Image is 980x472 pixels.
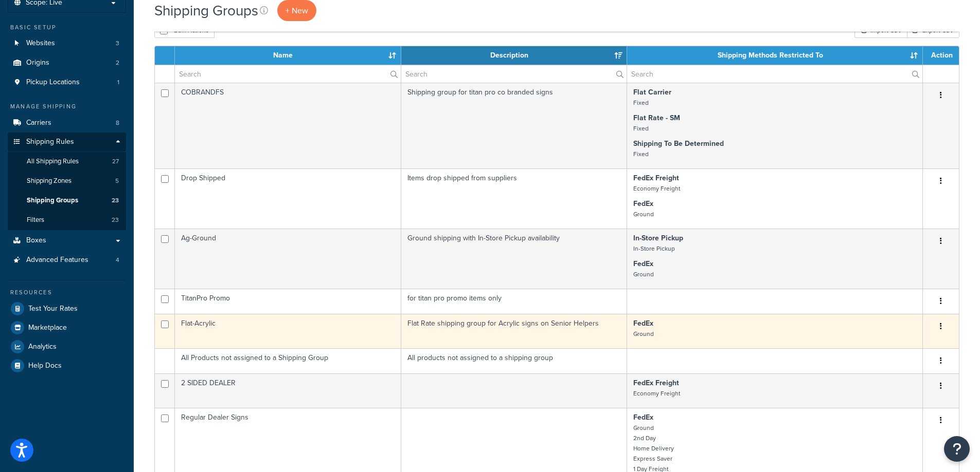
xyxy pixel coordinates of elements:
strong: Flat Carrier [633,87,671,98]
td: All Products not assigned to a Shipping Group [175,348,401,373]
strong: FedEx [633,258,653,269]
input: Search [175,65,401,83]
span: Shipping Groups [27,196,78,205]
span: 3 [116,39,119,48]
span: 4 [116,256,119,265]
span: Advanced Features [26,256,88,265]
td: Shipping group for titan pro co branded signs [401,83,628,168]
span: + New [286,5,308,16]
span: 5 [115,177,119,185]
span: Pickup Locations [26,78,80,87]
span: Websites [26,39,55,48]
span: Carriers [26,119,51,127]
li: All Shipping Rules [8,152,126,171]
span: 1 [117,78,119,87]
td: TitanPro Promo [175,289,401,314]
span: Analytics [28,343,57,351]
a: Filters 23 [8,211,126,230]
li: Advanced Features [8,251,126,270]
small: Economy Freight [633,389,680,398]
div: Basic Setup [8,23,126,32]
span: Test Your Rates [28,305,78,313]
a: Websites 3 [8,34,126,53]
th: Name: activate to sort column ascending [175,46,401,65]
li: Origins [8,53,126,72]
span: All Shipping Rules [27,157,79,166]
input: Search [627,65,922,83]
a: Help Docs [8,356,126,375]
strong: FedEx [633,198,653,209]
a: Shipping Rules [8,133,126,152]
td: COBRANDFS [175,83,401,168]
small: Ground [633,210,654,219]
input: Search [401,65,627,83]
a: Marketplace [8,318,126,337]
span: 23 [112,216,119,224]
strong: Shipping To Be Determined [633,138,724,149]
a: Analytics [8,337,126,356]
small: Ground [633,270,654,279]
h1: Shipping Groups [154,1,258,21]
span: Filters [27,216,44,224]
li: Websites [8,34,126,53]
li: Shipping Zones [8,172,126,191]
td: Ag-Ground [175,229,401,289]
small: Fixed [633,149,649,159]
td: Drop Shipped [175,168,401,229]
span: 2 [116,59,119,67]
span: 8 [116,119,119,127]
td: Items drop shipped from suppliers [401,168,628,229]
strong: FedEx Freight [633,173,679,183]
strong: FedEx [633,412,653,423]
small: Economy Freight [633,184,680,193]
a: Shipping Groups 23 [8,191,126,210]
td: All products not assigned to a shipping group [401,348,628,373]
li: Pickup Locations [8,73,126,92]
button: Open Resource Center [944,436,970,462]
small: In-Store Pickup [633,244,675,253]
th: Description: activate to sort column ascending [401,46,628,65]
td: for titan pro promo items only [401,289,628,314]
li: Filters [8,211,126,230]
li: Carriers [8,114,126,133]
span: Origins [26,59,49,67]
li: Shipping Rules [8,133,126,230]
span: 27 [112,157,119,166]
span: Shipping Rules [26,138,74,146]
span: 23 [112,196,119,205]
a: Test Your Rates [8,299,126,318]
span: Shipping Zones [27,177,72,185]
td: Flat-Acrylic [175,314,401,348]
th: Action [923,46,959,65]
small: Ground [633,329,654,338]
td: 2 SIDED DEALER [175,373,401,408]
a: Origins 2 [8,53,126,72]
strong: In-Store Pickup [633,233,683,243]
th: Shipping Methods Restricted To: activate to sort column ascending [627,46,923,65]
a: All Shipping Rules 27 [8,152,126,171]
a: Advanced Features 4 [8,251,126,270]
div: Manage Shipping [8,102,126,111]
small: Fixed [633,124,649,133]
a: Shipping Zones 5 [8,172,126,191]
span: Marketplace [28,324,67,332]
span: Boxes [26,236,46,245]
strong: Flat Rate - SM [633,112,680,123]
td: Ground shipping with In-Store Pickup availability [401,229,628,289]
strong: FedEx [633,318,653,329]
div: Resources [8,288,126,297]
span: Help Docs [28,362,62,370]
strong: FedEx Freight [633,377,679,388]
a: Carriers 8 [8,114,126,133]
td: Flat Rate shipping group for Acrylic signs on Senior Helpers [401,314,628,348]
li: Shipping Groups [8,191,126,210]
a: Boxes [8,231,126,250]
a: Pickup Locations 1 [8,73,126,92]
small: Fixed [633,98,649,107]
